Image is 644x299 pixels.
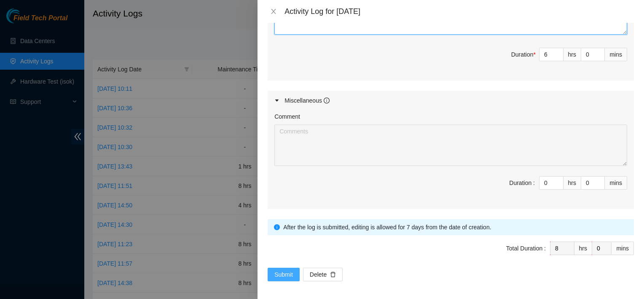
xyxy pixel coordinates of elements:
[511,50,536,59] div: Duration
[324,98,330,103] span: info-circle
[563,48,581,61] div: hrs
[310,270,327,279] span: Delete
[563,176,581,190] div: hrs
[274,112,300,121] label: Comment
[612,242,634,255] div: mins
[509,178,535,188] div: Duration :
[268,268,300,281] button: Submit
[268,91,634,110] div: Miscellaneous info-circle
[284,7,634,16] div: Activity Log for [DATE]
[274,98,279,103] span: caret-right
[303,268,343,281] button: Deletedelete
[283,223,628,232] div: After the log is submitted, editing is allowed for 7 days from the date of creation.
[270,8,277,15] span: close
[330,272,336,278] span: delete
[274,224,280,230] span: info-circle
[506,244,546,253] div: Total Duration :
[574,242,592,255] div: hrs
[274,125,627,166] textarea: Comment
[284,96,330,105] div: Miscellaneous
[605,176,627,190] div: mins
[268,8,279,16] button: Close
[274,270,293,279] span: Submit
[605,48,627,61] div: mins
